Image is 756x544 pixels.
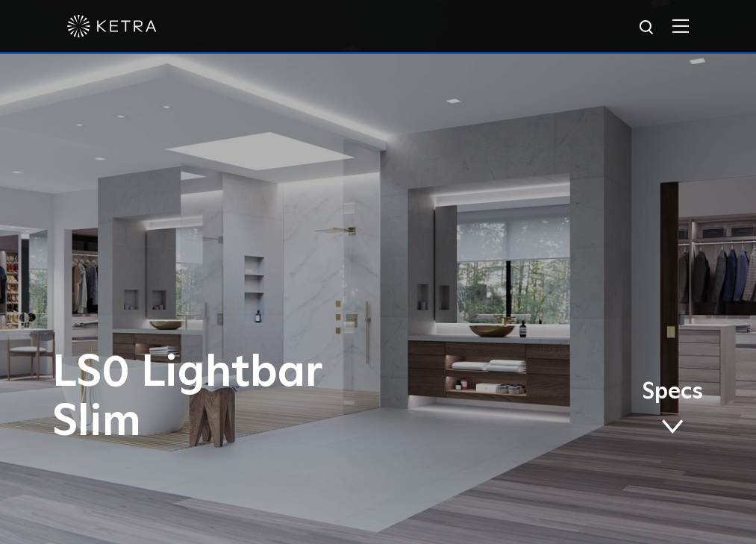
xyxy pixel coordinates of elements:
[52,348,474,447] h1: LS0 Lightbar Slim
[672,19,689,33] img: Hamburger%20Nav.svg
[67,15,157,37] img: ketra-logo-2019-white
[638,19,657,37] img: search icon
[642,381,703,440] a: Specs
[642,381,703,403] span: Specs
